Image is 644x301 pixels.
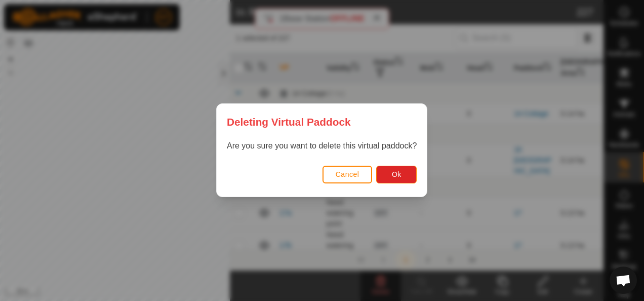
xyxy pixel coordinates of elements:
[610,267,637,294] div: Open chat
[227,114,351,130] span: Deleting Virtual Paddock
[377,166,417,183] button: Ok
[336,171,359,179] span: Cancel
[392,171,401,179] span: Ok
[323,166,373,183] button: Cancel
[227,140,417,153] p: Are you sure you want to delete this virtual paddock?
